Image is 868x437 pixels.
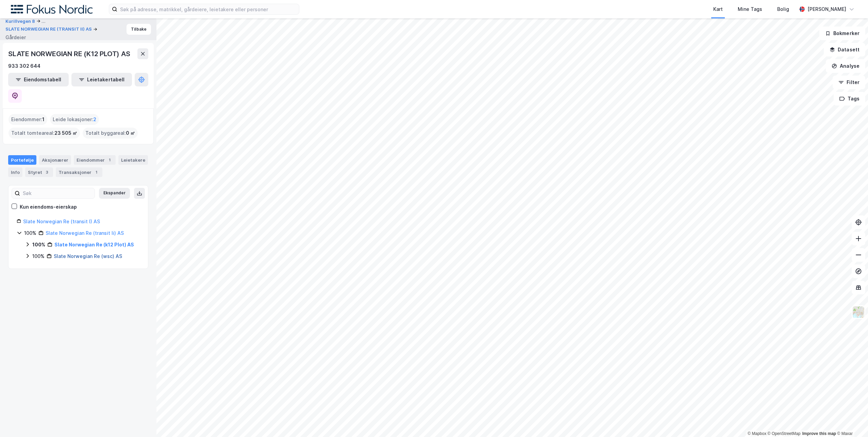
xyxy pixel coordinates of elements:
span: 2 [93,115,96,124]
div: 1 [93,169,100,176]
button: SLATE NORWEGIAN RE (TRANSIT II) AS [5,26,93,33]
button: Analyse [826,59,865,73]
button: Filter [833,76,865,89]
button: Ekspander [99,188,130,199]
div: 1 [106,157,113,163]
button: Kurillvegen 8 [5,17,36,25]
span: 0 ㎡ [126,129,135,137]
div: Eiendommer : [9,114,47,125]
div: Eiendommer [74,155,116,165]
div: Mine Tags [738,5,762,13]
div: Aksjonærer [39,155,71,165]
a: Slate Norwegian Re (wsc) AS [54,253,122,259]
a: OpenStreetMap [768,431,801,436]
div: ... [41,17,46,25]
div: Bolig [777,5,789,13]
div: Portefølje [8,155,36,165]
a: Improve this map [802,431,836,436]
input: Søk [20,188,95,198]
div: Transaksjoner [56,167,102,177]
a: Slate Norwegian Re (transit Ii) AS [46,230,124,236]
div: Totalt byggareal : [83,128,138,139]
div: Styret [25,167,53,177]
button: Tags [834,92,865,106]
div: 933 302 644 [8,62,40,70]
button: Tilbake [127,24,151,35]
div: 3 [44,169,50,176]
div: Kart [713,5,723,13]
input: Søk på adresse, matrikkel, gårdeiere, leietakere eller personer [117,4,299,14]
img: Z [852,306,865,319]
div: [PERSON_NAME] [807,5,846,13]
span: 23 505 ㎡ [54,129,77,137]
img: fokus-nordic-logo.8a93422641609758e4ac.png [11,5,93,14]
button: Eiendomstabell [8,73,69,86]
div: Kun eiendoms-eierskap [20,203,77,211]
div: Kontrollprogram for chat [834,404,868,437]
a: Slate Norwegian Re (k12 Plot) AS [54,242,134,247]
span: 1 [42,115,45,124]
div: Totalt tomteareal : [9,128,80,139]
button: Datasett [824,43,865,56]
div: Leide lokasjoner : [50,114,99,125]
div: 100% [24,229,36,237]
div: Leietakere [118,155,148,165]
div: 100% [32,252,45,260]
a: Slate Norwegian Re (transit I) AS [23,218,100,224]
div: Gårdeier [5,33,26,42]
button: Leietakertabell [71,73,132,86]
div: Info [8,167,22,177]
iframe: Chat Widget [834,404,868,437]
button: Bokmerker [819,27,865,40]
a: Mapbox [748,431,766,436]
div: 100% [32,241,45,249]
div: SLATE NORWEGIAN RE (K12 PLOT) AS [8,48,132,59]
